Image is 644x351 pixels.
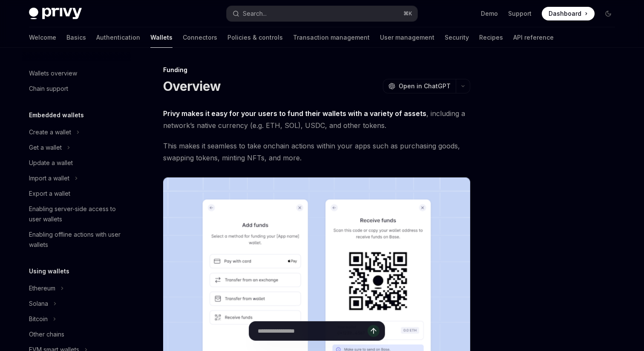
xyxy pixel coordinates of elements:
[508,9,532,18] a: Support
[481,9,498,18] a: Demo
[22,227,131,252] a: Enabling offline actions with user wallets
[368,325,379,337] button: Send message
[549,9,581,18] span: Dashboard
[293,27,370,48] a: Transaction management
[29,110,84,120] h5: Embedded wallets
[29,127,71,137] div: Create a wallet
[163,66,470,74] div: Funding
[22,66,131,81] a: Wallets overview
[29,266,69,276] h5: Using wallets
[542,7,595,20] a: Dashboard
[479,27,503,48] a: Recipes
[22,81,131,96] a: Chain support
[29,173,69,183] div: Import a wallet
[163,78,221,94] h1: Overview
[29,142,62,153] div: Get a wallet
[22,327,131,342] a: Other chains
[29,204,126,224] div: Enabling server-side access to user wallets
[399,82,451,90] span: Open in ChatGPT
[243,9,267,19] div: Search...
[96,27,140,48] a: Authentication
[150,27,172,48] a: Wallets
[227,27,283,48] a: Policies & controls
[29,68,77,78] div: Wallets overview
[445,27,469,48] a: Security
[601,7,615,20] button: Toggle dark mode
[403,10,412,17] span: ⌘ K
[22,201,131,227] a: Enabling server-side access to user wallets
[29,8,82,20] img: dark logo
[29,84,68,94] div: Chain support
[29,229,126,250] div: Enabling offline actions with user wallets
[383,79,456,93] button: Open in ChatGPT
[29,329,64,339] div: Other chains
[22,155,131,171] a: Update a wallet
[183,27,217,48] a: Connectors
[227,6,417,21] button: Search...⌘K
[29,27,56,48] a: Welcome
[29,158,73,168] div: Update a wallet
[29,283,55,293] div: Ethereum
[513,27,554,48] a: API reference
[163,140,470,164] span: This makes it seamless to take onchain actions within your apps such as purchasing goods, swappin...
[29,189,70,199] div: Export a wallet
[29,299,48,309] div: Solana
[29,314,48,324] div: Bitcoin
[22,186,131,201] a: Export a wallet
[163,107,470,131] span: , including a network’s native currency (e.g. ETH, SOL), USDC, and other tokens.
[163,109,426,118] strong: Privy makes it easy for your users to fund their wallets with a variety of assets
[380,27,434,48] a: User management
[66,27,86,48] a: Basics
